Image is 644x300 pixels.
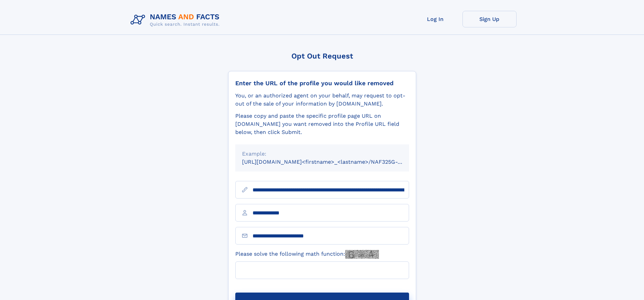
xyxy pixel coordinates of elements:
[242,150,402,158] div: Example:
[235,112,409,136] div: Please copy and paste the specific profile page URL on [DOMAIN_NAME] you want removed into the Pr...
[235,250,379,259] label: Please solve the following math function:
[228,52,416,60] div: Opt Out Request
[408,11,462,27] a: Log In
[128,11,225,29] img: Logo Names and Facts
[235,92,409,108] div: You, or an authorized agent on your behalf, may request to opt-out of the sale of your informatio...
[242,159,422,165] small: [URL][DOMAIN_NAME]<firstname>_<lastname>/NAF325G-xxxxxxxx
[462,11,517,27] a: Sign Up
[235,79,409,87] div: Enter the URL of the profile you would like removed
